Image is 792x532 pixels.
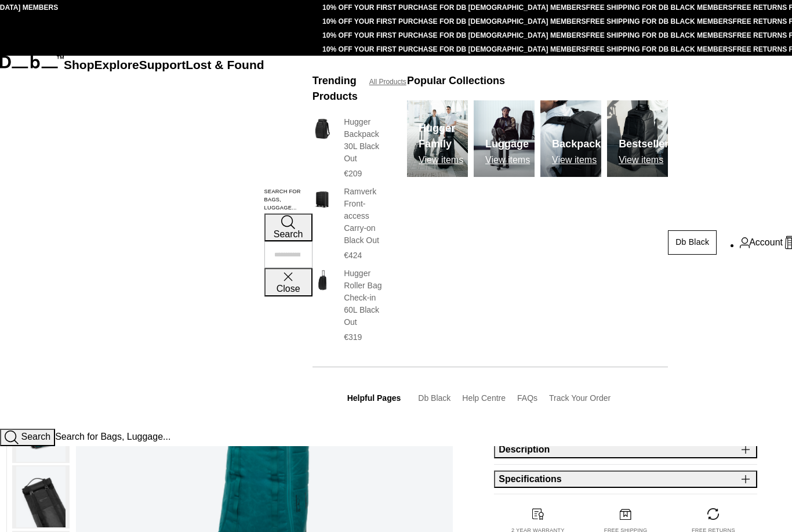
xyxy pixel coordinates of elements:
img: Hugger Roller Bag Check-in 60L Black Out [313,267,332,293]
button: Search [264,213,313,241]
a: 10% OFF YOUR FIRST PURCHASE FOR DB [DEMOGRAPHIC_DATA] MEMBERS [322,45,586,53]
h3: Trending Products [313,73,358,104]
h3: Popular Collections [407,73,505,89]
p: View items [619,155,674,165]
h3: Hugger Family [419,121,468,152]
img: Ramverk Front-access Carry-on Black Out [313,186,332,211]
a: Help Centre [462,393,506,403]
span: €319 [344,332,362,342]
span: €209 [344,169,362,178]
img: Db [474,100,535,177]
span: Account [749,236,783,249]
a: Db Backpacks View items [540,100,601,177]
a: Track Your Order [549,393,611,403]
button: Specifications [494,471,757,488]
a: FREE SHIPPING FOR DB BLACK MEMBERS [586,17,733,26]
a: Explore [95,58,139,71]
span: Search [21,432,50,441]
img: Snow Roller Pro 127L Midnight Teal [16,466,66,527]
a: Db Hugger Family View items [407,100,468,177]
p: View items [552,155,606,165]
label: Search for Bags, Luggage... [264,188,313,212]
button: Close [264,268,313,296]
h3: Backpacks [552,136,606,152]
h3: Hugger Roller Bag Check-in 60L Black Out [344,267,384,328]
a: 10% OFF YOUR FIRST PURCHASE FOR DB [DEMOGRAPHIC_DATA] MEMBERS [322,17,586,26]
a: Hugger Backpack 30L Black Out Hugger Backpack 30L Black Out €209 [313,116,384,180]
a: Db Black [418,393,451,403]
a: FAQs [517,393,537,403]
span: €424 [344,251,362,260]
a: FREE SHIPPING FOR DB BLACK MEMBERS [586,31,733,39]
a: Ramverk Front-access Carry-on Black Out Ramverk Front-access Carry-on Black Out €424 [313,186,384,262]
a: Account [740,236,783,249]
a: All Products [369,77,406,87]
a: Db Bestsellers View items [607,100,668,177]
a: Hugger Roller Bag Check-in 60L Black Out Hugger Roller Bag Check-in 60L Black Out €319 [313,267,384,343]
img: Db [607,100,668,177]
a: 10% OFF YOUR FIRST PURCHASE FOR DB [DEMOGRAPHIC_DATA] MEMBERS [322,31,586,39]
a: Shop [64,58,95,71]
h3: Luggage [485,136,530,152]
a: FREE SHIPPING FOR DB BLACK MEMBERS [586,3,733,12]
button: Snow Roller Pro 127L Midnight Teal [12,465,70,529]
h3: Bestsellers [619,136,674,152]
a: Support [139,58,186,71]
a: Db Black [668,230,717,255]
p: View items [485,155,530,165]
h3: Helpful Pages [347,392,401,404]
nav: Main Navigation [64,56,264,429]
img: Db [540,100,601,177]
img: Hugger Backpack 30L Black Out [313,116,332,142]
a: 10% OFF YOUR FIRST PURCHASE FOR DB [DEMOGRAPHIC_DATA] MEMBERS [322,3,586,12]
span: Close [277,284,300,294]
span: Search [274,229,303,239]
a: Lost & Found [186,58,264,71]
p: View items [419,155,468,165]
h3: Ramverk Front-access Carry-on Black Out [344,186,384,247]
h3: Hugger Backpack 30L Black Out [344,116,384,165]
img: Db [407,100,468,177]
button: Description [494,441,757,458]
a: Db Luggage View items [474,100,535,177]
a: FREE SHIPPING FOR DB BLACK MEMBERS [586,45,733,53]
